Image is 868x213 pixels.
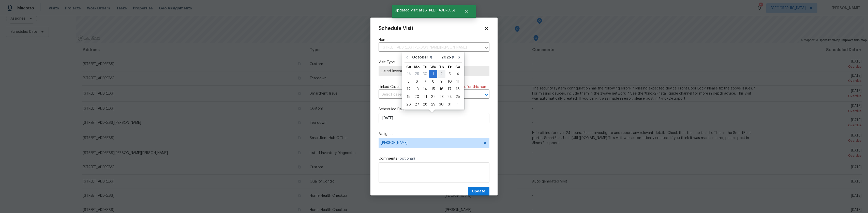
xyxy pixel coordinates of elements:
div: 27 [413,101,421,108]
div: Mon Oct 27 2025 [413,101,421,108]
div: Wed Oct 22 2025 [429,93,437,101]
div: 29 [429,101,437,108]
div: 15 [429,86,437,93]
button: Update [468,187,489,196]
span: Schedule Visit [379,26,413,31]
div: 2 [437,70,445,78]
div: Thu Oct 02 2025 [437,70,445,78]
input: Select cases [379,91,475,99]
div: 3 [445,70,454,78]
div: 11 [454,78,462,85]
div: 20 [413,93,421,100]
abbr: Saturday [455,65,460,69]
div: 30 [421,70,429,78]
div: 7 [421,78,429,85]
div: Tue Oct 14 2025 [421,85,429,93]
abbr: Wednesday [430,65,436,69]
div: 28 [405,70,413,78]
div: 10 [445,78,454,85]
span: Linked Cases [379,84,400,89]
div: 29 [413,70,421,78]
label: Home [379,37,489,42]
div: Mon Sep 29 2025 [413,70,421,78]
div: 12 [405,86,413,93]
button: Close [458,6,475,17]
div: 25 [454,93,462,100]
div: 13 [413,86,421,93]
div: 1 [454,101,462,108]
div: 16 [437,86,445,93]
div: 23 [437,93,445,100]
div: 5 [405,78,413,85]
div: 14 [421,86,429,93]
div: Wed Oct 29 2025 [429,101,437,108]
abbr: Tuesday [423,65,427,69]
div: Sun Oct 26 2025 [405,101,413,108]
abbr: Thursday [439,65,444,69]
div: Sat Oct 04 2025 [454,70,462,78]
abbr: Sunday [406,65,411,69]
div: Thu Oct 09 2025 [437,78,445,85]
div: Thu Oct 23 2025 [437,93,445,101]
button: Go to previous month [403,52,411,62]
button: Open [483,91,490,98]
label: Visit Type [379,60,489,65]
label: Scheduled Date [379,107,489,112]
div: Sun Oct 05 2025 [405,78,413,85]
div: Fri Oct 03 2025 [445,70,454,78]
div: 19 [405,93,413,100]
div: Mon Oct 13 2025 [413,85,421,93]
div: Mon Oct 06 2025 [413,78,421,85]
span: Listed Inventory Diagnostic [381,69,487,74]
div: Mon Oct 20 2025 [413,93,421,101]
input: Enter in an address [379,44,482,52]
span: Close [484,26,489,31]
div: 31 [445,101,454,108]
div: 4 [454,70,462,78]
div: 9 [437,78,445,85]
label: Comments [379,156,489,161]
div: Tue Oct 28 2025 [421,101,429,108]
div: 30 [437,101,445,108]
div: 24 [445,93,454,100]
div: 6 [413,78,421,85]
div: Fri Oct 10 2025 [445,78,454,85]
div: Wed Oct 08 2025 [429,78,437,85]
div: 18 [454,86,462,93]
span: (optional) [398,157,415,160]
select: Year [440,53,455,61]
div: Sun Oct 12 2025 [405,85,413,93]
div: 26 [405,101,413,108]
div: Fri Oct 31 2025 [445,101,454,108]
div: Fri Oct 17 2025 [445,85,454,93]
abbr: Monday [414,65,420,69]
button: Go to next month [455,52,463,62]
div: Wed Oct 01 2025 [429,70,437,78]
div: Sat Oct 11 2025 [454,78,462,85]
span: [PERSON_NAME] [381,141,481,145]
span: Update [472,188,485,195]
div: Sat Nov 01 2025 [454,101,462,108]
div: Sat Oct 18 2025 [454,85,462,93]
span: Updated Visit at [STREET_ADDRESS] [392,5,458,16]
div: Fri Oct 24 2025 [445,93,454,101]
div: 22 [429,93,437,100]
div: Sat Oct 25 2025 [454,93,462,101]
div: Tue Sep 30 2025 [421,70,429,78]
div: Sun Oct 19 2025 [405,93,413,101]
label: Assignee [379,131,489,136]
div: 21 [421,93,429,100]
div: Tue Oct 07 2025 [421,78,429,85]
select: Month [411,53,440,61]
div: Tue Oct 21 2025 [421,93,429,101]
div: 17 [445,86,454,93]
div: 28 [421,101,429,108]
div: Wed Oct 15 2025 [429,85,437,93]
div: Sun Sep 28 2025 [405,70,413,78]
abbr: Friday [448,65,452,69]
div: 1 [429,70,437,78]
div: Thu Oct 30 2025 [437,101,445,108]
input: M/D/YYYY [379,113,489,123]
div: Thu Oct 16 2025 [437,85,445,93]
div: 8 [429,78,437,85]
